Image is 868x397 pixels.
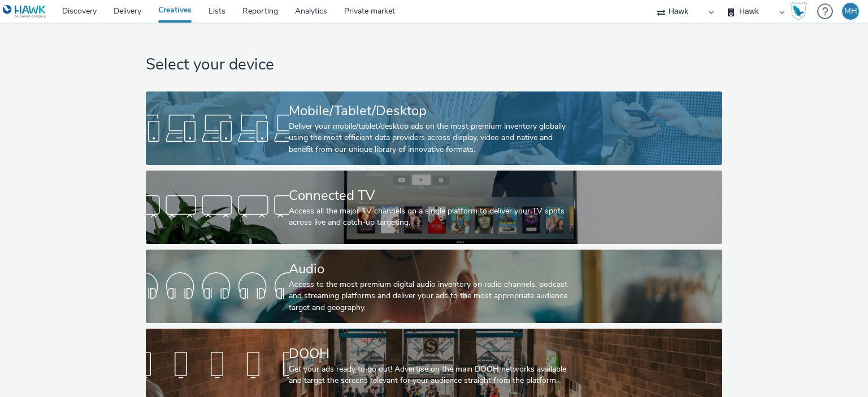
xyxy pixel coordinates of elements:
div: Access all the major TV channels on a single platform to deliver your TV spots across live and ca... [289,206,575,229]
div: DOOH [289,344,575,364]
img: undefined Logo [3,5,46,19]
a: Hawk Academy [790,2,811,20]
img: Hawk Academy [790,2,807,20]
div: Connected TV [289,186,575,206]
div: Deliver your mobile/tablet/desktop ads on the most premium inventory globally using the most effi... [289,121,575,155]
div: Access to the most premium digital audio inventory on radio channels, podcast and streaming platf... [289,279,575,313]
div: Get your ads ready to go out! Advertise on the main DOOH networks available and target the screen... [289,364,575,387]
a: Mobile/Tablet/DesktopDeliver your mobile/tablet/desktop ads on the most premium inventory globall... [146,91,722,165]
div: Audio [289,259,575,279]
div: Mobile/Tablet/Desktop [289,101,575,121]
h1: Select your device [146,54,722,76]
div: MH [844,3,857,20]
a: AudioAccess to the most premium digital audio inventory on radio channels, podcast and streaming ... [146,250,722,323]
a: Connected TVAccess all the major TV channels on a single platform to deliver your TV spots across... [146,171,722,244]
